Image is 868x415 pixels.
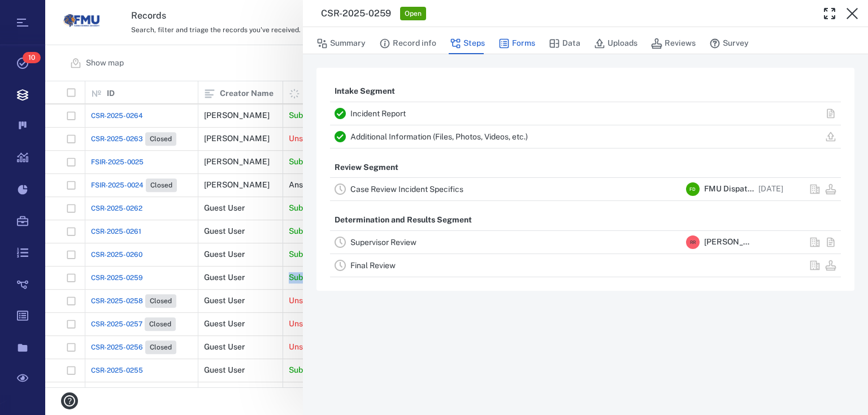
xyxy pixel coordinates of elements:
[651,33,696,54] button: Reviews
[841,2,863,25] button: Close
[704,184,754,195] span: FMU Dispatch
[350,132,528,141] a: Additional Information (Files, Photos, Videos, etc.)
[498,33,535,54] button: Forms
[709,33,749,54] button: Survey
[350,238,416,247] a: Supervisor Review
[402,9,424,19] span: Open
[704,237,754,248] span: [PERSON_NAME]
[686,182,700,196] div: F D
[686,235,700,249] div: R R
[758,184,783,195] p: [DATE]
[350,261,396,270] a: Final Review
[330,158,403,178] p: Review Segment
[350,109,406,118] a: Incident Report
[321,7,391,20] h3: CSR-2025-0259
[330,81,400,102] p: Intake Segment
[594,33,637,54] button: Uploads
[25,8,49,18] span: Help
[316,33,366,54] button: Summary
[818,2,841,25] button: Toggle Fullscreen
[330,210,476,230] p: Determination and Results Segment
[549,33,580,54] button: Data
[450,33,485,54] button: Steps
[23,52,41,63] span: 10
[350,185,463,194] a: Case Review Incident Specifics
[379,33,436,54] button: Record info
